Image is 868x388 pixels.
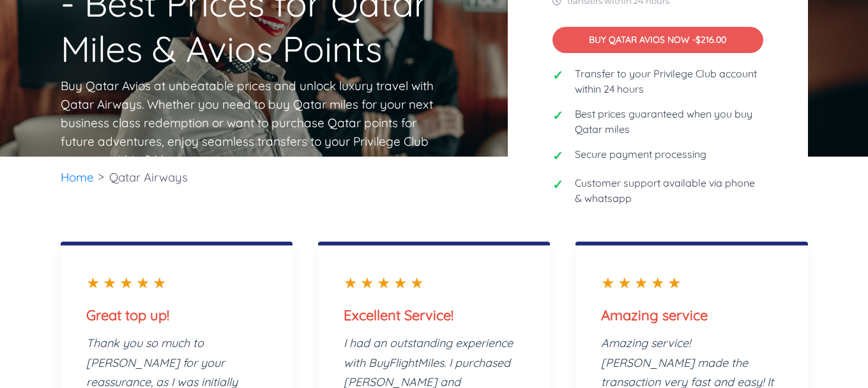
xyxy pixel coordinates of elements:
span: Customer support available via phone & whatsapp [575,175,763,206]
div: ★★★★★ [86,271,267,294]
h3: Amazing service [601,307,782,323]
div: ★★★★★ [344,271,524,294]
a: Home [61,169,94,185]
p: Buy Qatar Avios at unbeatable prices and unlock luxury travel with Qatar Airways. Whether you nee... [61,77,438,169]
h3: Excellent Service! [344,307,524,323]
span: ✓ [552,66,565,85]
span: ✓ [552,175,565,194]
h3: Great top up! [86,307,267,323]
div: ★★★★★ [601,271,782,294]
span: ✓ [552,146,565,166]
span: Secure payment processing [575,146,706,162]
button: BUY QATAR AVIOS NOW -$216.00 [552,27,763,53]
span: ✓ [552,106,565,125]
span: Best prices guaranteed when you buy Qatar miles [575,106,763,137]
li: Qatar Airways [103,157,194,198]
span: Transfer to your Privilege Club account within 24 hours [575,66,763,97]
span: $216.00 [696,34,726,45]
